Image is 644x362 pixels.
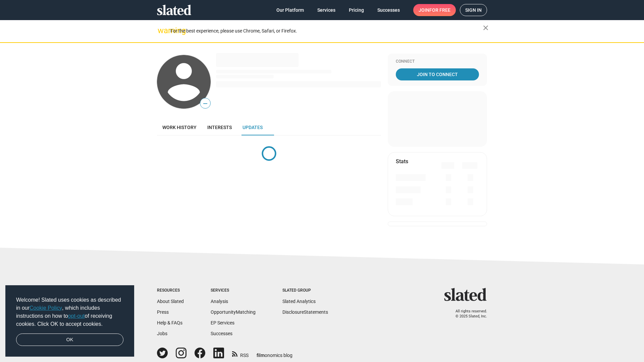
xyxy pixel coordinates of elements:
div: cookieconsent [5,285,134,357]
span: Sign in [465,4,482,16]
a: Press [157,309,169,315]
a: Slated Analytics [282,299,316,304]
a: opt-out [68,313,85,319]
a: Interests [202,119,237,135]
span: Successes [377,4,400,16]
div: For the best experience, please use Chrome, Safari, or Firefox. [170,26,483,36]
a: Successes [372,4,405,16]
a: Help & FAQs [157,320,182,325]
span: for free [429,4,450,16]
a: RSS [232,348,249,359]
a: Join To Connect [396,68,479,80]
a: Successes [211,331,232,336]
mat-card-title: Stats [396,158,408,165]
span: Updates [243,125,263,130]
a: About Slated [157,299,184,304]
a: Analysis [211,299,228,304]
span: Pricing [349,4,364,16]
a: Updates [237,119,268,135]
a: DisclosureStatements [282,309,328,315]
a: Work history [157,119,202,135]
a: filmonomics blog [257,347,292,359]
a: Joinfor free [413,4,456,16]
a: Services [312,4,341,16]
mat-icon: close [482,24,490,32]
div: Connect [396,59,479,64]
span: Work history [162,125,197,130]
a: EP Services [211,320,234,325]
a: OpportunityMatching [211,309,256,315]
span: Join To Connect [397,68,478,80]
a: dismiss cookie message [16,334,123,346]
span: Our Platform [276,4,304,16]
span: Services [317,4,335,16]
a: Our Platform [271,4,309,16]
span: Interests [207,125,232,130]
a: Pricing [343,4,369,16]
a: Sign in [460,4,487,16]
span: film [257,353,265,358]
span: Welcome! Slated uses cookies as described in our , which includes instructions on how to of recei... [16,296,123,328]
span: — [200,99,210,108]
mat-icon: warning [158,26,166,35]
div: Slated Group [282,288,328,293]
span: Join [419,4,450,16]
div: Resources [157,288,184,293]
a: Cookie Policy [30,305,62,311]
div: Services [211,288,256,293]
a: Jobs [157,331,167,336]
p: All rights reserved. © 2025 Slated, Inc. [448,309,487,319]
